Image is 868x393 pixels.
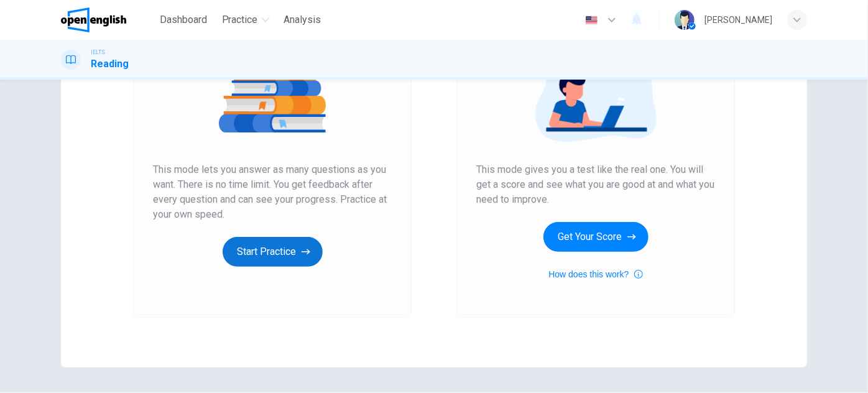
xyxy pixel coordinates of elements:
[223,237,323,267] button: Start Practice
[279,9,326,31] button: Analysis
[61,7,126,32] img: OpenEnglish logo
[217,9,274,31] button: Practice
[160,12,207,27] span: Dashboard
[584,16,599,25] img: en
[675,10,695,30] img: Profile picture
[153,162,392,222] span: This mode lets you answer as many questions as you want. There is no time limit. You get feedback...
[91,57,129,72] h1: Reading
[155,9,212,31] button: Dashboard
[476,162,715,207] span: This mode gives you a test like the real one. You will get a score and see what you are good at a...
[61,7,155,32] a: OpenEnglish logo
[543,222,649,252] button: Get Your Score
[704,12,772,27] div: [PERSON_NAME]
[222,12,258,27] span: Practice
[548,267,642,282] button: How does this work?
[91,48,105,57] span: IELTS
[284,12,321,27] span: Analysis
